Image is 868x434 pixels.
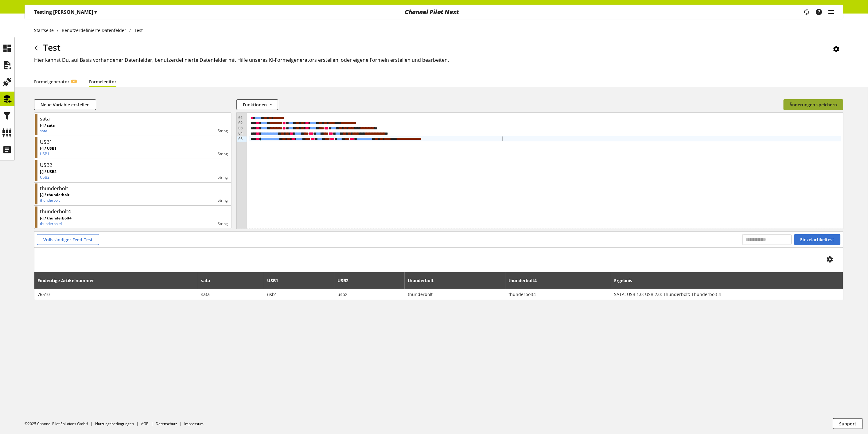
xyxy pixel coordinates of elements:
span: ▾ [94,9,97,15]
nav: main navigation [25,5,843,19]
a: Datenschutz [156,421,177,426]
p: USB2 [40,175,56,180]
div: String [56,151,228,157]
span: Test [43,41,60,53]
div: String [56,175,228,180]
span: Einzelartikeltest [800,236,835,243]
div: 01 [237,115,244,120]
span: Vollständiger Feed-Test [43,236,93,243]
span: Ergebnis [614,277,633,284]
span: SATA; USB 1.0; USB 2.0; Thunderbolt; Thunderbolt 4 [614,291,840,298]
li: ©2025 Channel Pilot Solutions GmbH [25,421,95,427]
span: thunderbolt [408,277,434,284]
div: 05 [237,136,244,142]
a: Startseite [34,27,57,34]
div: String [69,198,228,203]
span: thunderbolt4 [509,291,608,298]
button: Support [833,418,863,429]
span: 76510 [38,291,195,298]
p: thunderbolt [40,198,69,203]
div: thunderbolt [40,185,68,192]
span: Eindeutige Artikelnummer [38,277,94,284]
a: FormelgeneratorKI [34,78,77,85]
p: thunderbolt4 [40,221,72,227]
span: Funktionen [243,101,267,108]
div: sata [40,115,50,122]
p: [-] / USB2 [40,169,56,175]
span: KI [73,80,75,83]
p: [-] / USB1 [40,146,56,151]
button: Funktionen [236,99,278,110]
div: 03 [237,126,244,131]
span: usb2 [337,291,401,298]
span: Support [839,420,857,427]
button: Einzelartikeltest [794,234,841,245]
a: AGB [141,421,149,426]
button: Änderungen speichern [784,99,843,110]
div: 02 [237,120,244,126]
span: thunderbolt4 [509,277,537,284]
p: Testing [PERSON_NAME] [34,8,97,16]
span: sata [201,277,210,284]
a: Impressum [184,421,204,426]
a: Nutzungsbedingungen [95,421,134,426]
p: [-] / thunderbolt4 [40,215,72,221]
div: String [72,221,228,227]
a: Benutzerdefinierte Datenfelder [59,27,130,34]
button: Vollständiger Feed-Test [37,234,99,245]
span: sata [201,291,261,298]
div: USB1 [40,138,52,146]
span: Neue Variable erstellen [41,101,90,108]
div: USB2 [40,161,52,169]
p: USB1 [40,151,56,157]
div: String [55,128,228,134]
p: [-] / thunderbolt [40,192,69,198]
span: USB1 [267,277,278,284]
p: sata [40,128,55,134]
div: thunderbolt4 [40,208,71,215]
span: usb1 [267,291,331,298]
span: USB2 [337,277,348,284]
p: [-] / sata [40,123,55,128]
h2: Hier kannst Du, auf Basis vorhandener Datenfelder, benutzerdefinierte Datenfelder mit Hilfe unser... [34,56,843,64]
div: 04 [237,131,244,136]
span: thunderbolt [408,291,502,298]
span: Änderungen speichern [790,101,837,108]
button: Neue Variable erstellen [34,99,96,110]
a: Formeleditor [89,78,116,85]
